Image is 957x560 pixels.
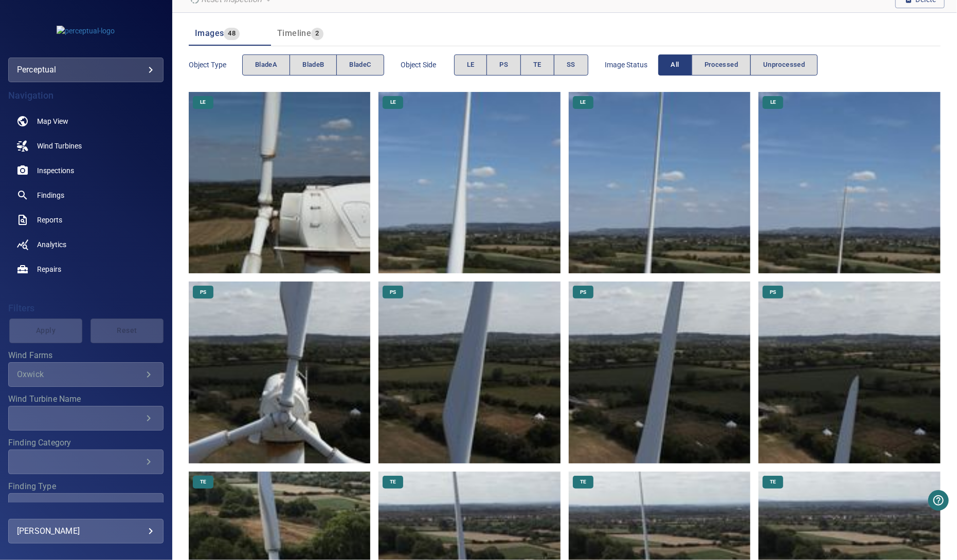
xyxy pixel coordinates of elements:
span: 2 [311,28,323,40]
span: LE [574,99,592,106]
a: reports noActive [8,208,164,232]
button: Unprocessed [750,54,818,76]
h4: Navigation [8,90,164,101]
a: map noActive [8,109,164,134]
button: bladeB [290,54,337,76]
span: PS [194,289,212,296]
div: perceptual [8,58,164,82]
a: windturbines noActive [8,134,164,158]
button: bladeA [242,54,290,76]
label: Wind Farms [8,351,164,360]
span: LE [194,99,212,106]
div: Finding Type [8,493,164,518]
span: Timeline [277,28,311,38]
img: perceptual-logo [57,26,115,36]
span: LE [764,99,782,106]
span: bladeB [302,59,324,71]
span: TE [384,478,402,486]
span: Unprocessed [763,59,805,71]
span: SS [567,59,575,71]
button: All [658,54,692,76]
span: Wind Turbines [37,141,82,151]
span: TE [574,478,592,486]
a: analytics noActive [8,232,164,257]
span: PS [764,289,782,296]
span: PS [574,289,592,296]
span: PS [384,289,402,296]
div: objectType [242,54,384,76]
label: Wind Turbine Name [8,395,164,403]
span: Repairs [37,264,61,274]
button: LE [454,54,487,76]
div: [PERSON_NAME] [17,523,155,539]
div: Wind Farms [8,362,164,387]
label: Finding Type [8,482,164,491]
span: Object type [189,60,242,70]
label: Finding Category [8,439,164,447]
button: SS [554,54,588,76]
span: LE [467,59,475,71]
div: Finding Category [8,450,164,474]
span: Findings [37,190,64,200]
span: Analytics [37,239,66,250]
span: TE [194,478,212,486]
span: Processed [705,59,738,71]
span: Reports [37,215,62,225]
a: inspections noActive [8,158,164,183]
a: findings noActive [8,183,164,208]
span: All [671,59,679,71]
div: perceptual [17,62,155,78]
span: Object Side [401,60,454,70]
h4: Filters [8,303,164,313]
button: bladeC [336,54,384,76]
div: objectSide [454,54,588,76]
span: PS [499,59,508,71]
span: TE [533,59,541,71]
div: Oxwick [17,369,142,379]
span: Inspections [37,165,74,176]
span: bladeC [349,59,371,71]
span: Images [195,28,224,38]
button: TE [520,54,554,76]
span: bladeA [255,59,277,71]
span: Image Status [605,60,658,70]
button: Processed [692,54,751,76]
div: imageStatus [658,54,818,76]
div: Wind Turbine Name [8,406,164,431]
span: LE [384,99,402,106]
span: TE [764,478,782,486]
button: PS [486,54,521,76]
a: repairs noActive [8,257,164,282]
span: Map View [37,116,68,126]
span: 48 [224,28,240,40]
